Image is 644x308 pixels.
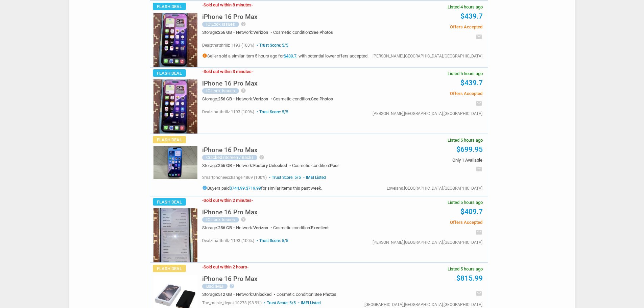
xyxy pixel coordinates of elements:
span: dealzthatthrillz 1193 (100%) [202,238,254,243]
a: $409.7 [460,208,483,216]
i: help [259,155,264,160]
span: - [202,264,204,269]
h5: iPhone 16 Pro Max [202,14,258,20]
span: Listed 5 hours ago [448,138,483,142]
a: $719.99 [246,186,261,191]
span: Listed 5 hours ago [448,71,483,76]
a: iPhone 16 Pro Max [202,15,258,20]
a: iPhone 16 Pro Max [202,81,258,87]
span: Trust Score: 5/5 [268,175,301,180]
span: smartphoneexchange 4869 (100%) [202,175,267,180]
div: Storage: [202,30,236,34]
a: iPhone 16 Pro Max [202,148,258,153]
h5: Buyers paid , for similar items this past week. [202,185,326,190]
div: Network: [236,226,273,230]
span: 256 GB [218,225,232,230]
div: Cosmetic condition: [273,97,333,101]
img: s-l225.jpg [153,79,197,134]
a: iPhone 16 Pro Max [202,210,258,215]
span: Verizon [253,225,268,230]
span: Offers Accepted [380,25,482,29]
span: Trust Score: 5/5 [255,238,288,243]
div: Loveland,[GEOGRAPHIC_DATA],[GEOGRAPHIC_DATA] [387,186,482,190]
a: $439.7 [460,12,483,20]
span: Flash Deal [153,3,186,10]
span: Only 1 Available [380,158,482,162]
div: IC Lock Issues [202,88,239,94]
span: IMEI Listed [297,301,321,305]
span: See Photos [311,30,333,35]
span: Verizon [253,96,268,101]
span: - [252,69,253,74]
div: Cracked (Screen / Back) [202,155,257,160]
span: Flash Deal [153,198,186,206]
a: $439.7 [284,53,296,58]
span: dealzthatthrillz 1193 (100%) [202,110,254,114]
i: email [476,166,482,172]
a: $744.99 [230,186,245,191]
span: dealzthatthrillz 1193 (100%) [202,43,254,48]
span: Poor [330,163,339,168]
div: Network: [236,292,277,297]
span: Factory Unlocked [253,163,287,168]
i: email [476,33,482,40]
span: 256 GB [218,163,232,168]
span: - [202,69,204,74]
span: - [202,2,204,7]
div: Cosmetic condition: [273,30,333,34]
span: 256 GB [218,96,232,101]
div: IC Lock Issues [202,22,239,27]
span: Offers Accepted [380,91,482,96]
span: See Photos [314,292,336,297]
i: email [476,229,482,236]
span: Excellent [311,225,329,230]
i: info [202,53,207,58]
h5: Seller sold a similar item 5 hours ago for , with potential lower offers accepted. [202,53,368,58]
a: $815.99 [456,274,483,282]
span: Listed 5 hours ago [448,200,483,205]
span: - [252,198,253,203]
h5: iPhone 16 Pro Max [202,80,258,87]
div: [PERSON_NAME],[GEOGRAPHIC_DATA],[GEOGRAPHIC_DATA] [373,240,482,244]
span: the_music_depot 10278 (98.9%) [202,301,262,305]
div: Network: [236,163,292,168]
span: Trust Score: 5/5 [263,301,296,305]
h5: iPhone 16 Pro Max [202,147,258,153]
div: Bad IMEI [202,284,228,289]
div: Storage: [202,163,236,168]
div: Storage: [202,97,236,101]
i: email [476,290,482,297]
div: [GEOGRAPHIC_DATA],[GEOGRAPHIC_DATA],[GEOGRAPHIC_DATA] [364,303,482,307]
div: Storage: [202,226,236,230]
span: Flash Deal [153,69,186,77]
h5: iPhone 16 Pro Max [202,276,258,282]
i: email [476,100,482,107]
h3: Sold out within 2 hours [202,265,248,269]
div: Network: [236,97,273,101]
span: Flash Deal [153,265,186,272]
span: - [252,2,253,7]
div: Cosmetic condition: [277,292,336,297]
i: help [241,217,246,222]
div: Network: [236,30,273,34]
a: $439.7 [460,79,483,87]
h5: iPhone 16 Pro Max [202,209,258,215]
div: [PERSON_NAME],[GEOGRAPHIC_DATA],[GEOGRAPHIC_DATA] [373,54,482,58]
span: Listed 4 hours ago [448,5,483,9]
div: IC Lock Issues [202,217,239,222]
span: - [247,264,248,269]
a: iPhone 16 Pro Max [202,277,258,282]
i: help [229,283,235,289]
span: - [202,198,204,203]
span: Trust Score: 5/5 [255,110,288,114]
a: $699.95 [456,145,483,153]
img: s-l225.jpg [153,13,197,67]
span: Verizon [253,30,268,35]
img: s-l225.jpg [153,208,197,262]
span: Trust Score: 5/5 [255,43,288,48]
i: help [241,88,246,93]
span: Listed 5 hours ago [448,267,483,271]
h3: Sold out within 8 minutes [202,3,253,7]
div: [PERSON_NAME],[GEOGRAPHIC_DATA],[GEOGRAPHIC_DATA] [373,112,482,116]
span: See Photos [311,96,333,101]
